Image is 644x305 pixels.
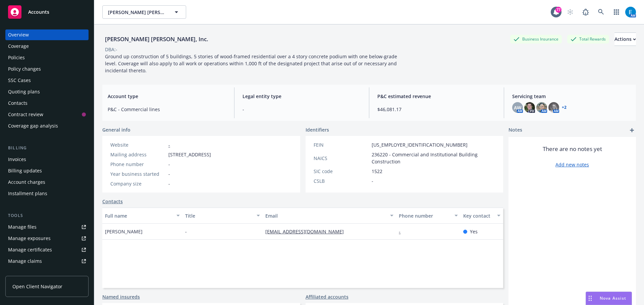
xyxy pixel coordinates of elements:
a: Account charges [5,177,89,187]
div: Phone number [399,212,450,219]
span: Notes [508,126,522,134]
div: Actions [614,33,636,46]
div: Manage claims [8,256,42,266]
div: Manage certificates [8,244,52,255]
a: - [399,228,406,235]
div: Billing updates [8,165,42,176]
div: SSC Cases [8,75,31,86]
div: Total Rewards [567,35,609,43]
div: Email [265,212,386,219]
div: NAICS [314,155,369,162]
div: Contract review [8,109,43,120]
span: Yes [470,228,478,235]
div: Policy changes [8,64,41,74]
a: Report a Bug [579,5,592,19]
a: - [168,142,170,148]
img: photo [548,102,559,113]
div: Title [185,212,253,219]
div: Business Insurance [510,35,562,43]
div: Key contact [463,212,493,219]
span: [PERSON_NAME] [PERSON_NAME], Inc. [108,9,166,16]
div: Manage exposures [8,233,51,244]
a: Add new notes [555,161,589,168]
div: Manage files [8,222,37,232]
img: photo [536,102,547,113]
div: Contacts [8,98,28,108]
a: add [628,126,636,134]
span: [US_EMPLOYER_IDENTIFICATION_NUMBER] [372,141,468,148]
div: CSLB [314,177,369,184]
img: photo [524,102,535,113]
span: Nova Assist [600,295,626,301]
span: 1522 [372,168,382,175]
span: [PERSON_NAME] [105,228,143,235]
a: Switch app [610,5,623,19]
a: Quoting plans [5,86,89,97]
div: Website [110,141,166,148]
a: Policies [5,52,89,63]
div: DBA: - [105,46,117,53]
a: Billing updates [5,165,89,176]
div: Account charges [8,177,45,187]
span: - [168,180,170,187]
div: FEIN [314,141,369,148]
span: P&C estimated revenue [377,93,496,100]
span: Account type [108,93,226,100]
span: Legal entity type [243,93,361,100]
a: [EMAIL_ADDRESS][DOMAIN_NAME] [265,228,349,235]
a: Search [594,5,608,19]
span: General info [102,126,130,133]
span: 236220 - Commercial and Institutional Building Construction [372,151,495,165]
button: Key contact [461,208,503,224]
span: There are no notes yet [543,145,602,153]
div: 77 [555,7,561,13]
span: [STREET_ADDRESS] [168,151,211,158]
div: Installment plans [8,188,47,199]
span: Accounts [28,9,49,15]
a: Contacts [102,198,123,205]
span: - [168,161,170,168]
a: Manage files [5,222,89,232]
span: Open Client Navigator [12,283,62,290]
a: Start snowing [563,5,577,19]
span: - [372,177,373,184]
a: Overview [5,29,89,40]
a: SSC Cases [5,75,89,86]
div: Year business started [110,170,166,177]
a: Manage claims [5,256,89,266]
div: Manage BORs [8,267,40,278]
div: Mailing address [110,151,166,158]
span: AW [514,104,521,111]
img: photo [625,7,636,17]
button: Email [263,208,396,224]
div: Full name [105,212,172,219]
div: Tools [5,212,89,219]
div: Company size [110,180,166,187]
a: Contacts [5,98,89,108]
a: Accounts [5,3,89,21]
a: Coverage gap analysis [5,121,89,131]
a: +2 [562,105,567,109]
span: Identifiers [306,126,329,133]
button: Full name [102,208,182,224]
div: Coverage [8,41,29,52]
div: [PERSON_NAME] [PERSON_NAME], Inc. [102,35,211,44]
button: Phone number [396,208,460,224]
a: Invoices [5,154,89,165]
button: Actions [614,32,636,46]
span: $46,081.17 [377,106,496,113]
div: Overview [8,29,29,40]
div: Drag to move [586,292,594,305]
a: Manage certificates [5,244,89,255]
a: Coverage [5,41,89,52]
a: Manage BORs [5,267,89,278]
span: - [168,170,170,177]
span: Ground up construction of 5 buildings, 5 stories of wood-framed residential over a 4 story concre... [105,53,398,74]
a: Manage exposures [5,233,89,244]
a: Named insureds [102,293,140,300]
a: Policy changes [5,64,89,74]
div: Invoices [8,154,26,165]
div: Phone number [110,161,166,168]
a: Installment plans [5,188,89,199]
span: P&C - Commercial lines [108,106,226,113]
